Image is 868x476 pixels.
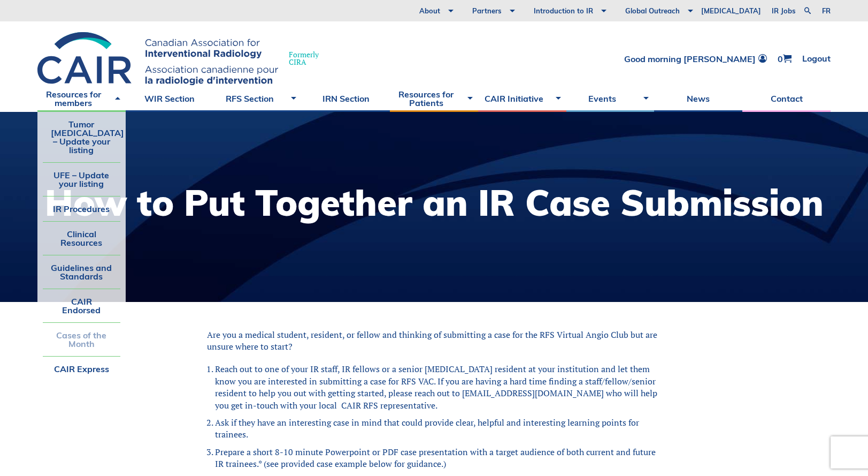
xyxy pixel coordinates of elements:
a: News [654,85,742,112]
a: CAIR Express [43,357,120,381]
a: WIR Section [126,85,214,112]
a: Guidelines and Standards [43,255,120,289]
span: Formerly CIRA [289,51,319,66]
a: Contact [742,85,831,112]
a: UFE – Update your listing [43,163,120,196]
a: fr [822,7,831,14]
a: Good morning [PERSON_NAME] [624,54,767,63]
a: FormerlyCIRA [37,32,329,85]
li: Reach out to one of your IR staff, IR fellows or a senior [MEDICAL_DATA] resident at your institu... [215,363,662,411]
p: Are you a medical student, resident, or fellow and thinking of submitting a case for the RFS Virt... [207,329,662,353]
a: IR Procedures [43,197,120,221]
a: CAIR Endorsed [43,289,120,322]
a: Events [566,85,655,112]
a: IRN Section [302,85,390,112]
a: Cases of the Month [43,323,120,356]
a: RFS Section [214,85,302,112]
a: Resources for members [37,85,126,112]
li: Prepare a short 8-10 minute Powerpoint or PDF case presentation with a target audience of both cu... [215,446,662,470]
li: Ask if they have an interesting case in mind that could provide clear, helpful and interesting le... [215,417,662,441]
a: Logout [802,54,831,63]
img: CIRA [37,32,278,85]
h1: How to Put Together an IR Case Submission [45,185,824,221]
a: 0 [778,54,792,63]
a: Tumor [MEDICAL_DATA] – Update your listing [43,112,120,162]
a: Clinical Resources [43,222,120,255]
a: Resources for Patients [390,85,478,112]
a: CAIR Initiative [478,85,566,112]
